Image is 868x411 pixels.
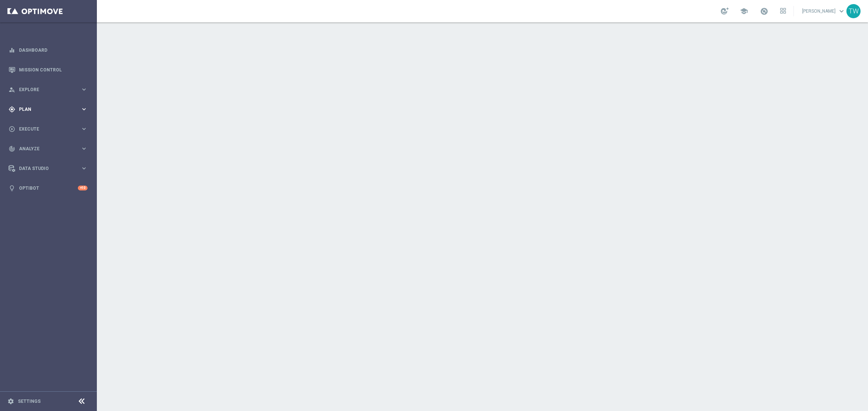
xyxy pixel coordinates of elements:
[846,4,861,18] div: TW
[8,106,88,112] button: gps_fixed Plan keyboard_arrow_right
[837,7,846,15] span: keyboard_arrow_down
[19,127,80,131] span: Execute
[19,178,78,198] a: Optibot
[80,86,88,93] i: keyboard_arrow_right
[9,106,80,113] div: Plan
[80,106,88,113] i: keyboard_arrow_right
[9,185,15,192] i: lightbulb
[9,60,88,80] div: Mission Control
[9,145,80,152] div: Analyze
[8,67,88,73] button: Mission Control
[9,86,15,93] i: person_search
[9,145,15,152] i: track_changes
[80,165,88,172] i: keyboard_arrow_right
[8,166,88,171] button: Data Studio keyboard_arrow_right
[9,165,80,172] div: Data Studio
[9,106,15,113] i: gps_fixed
[80,145,88,152] i: keyboard_arrow_right
[8,126,88,132] button: play_circle_outline Execute keyboard_arrow_right
[9,126,80,132] div: Execute
[19,147,80,151] span: Analyze
[8,47,88,53] button: equalizer Dashboard
[19,60,88,80] a: Mission Control
[9,126,15,132] i: play_circle_outline
[19,40,88,60] a: Dashboard
[78,186,88,190] div: +10
[18,399,41,404] a: Settings
[19,107,80,112] span: Plan
[7,398,14,405] i: settings
[8,185,88,191] button: lightbulb Optibot +10
[9,40,88,60] div: Dashboard
[740,7,748,15] span: school
[80,125,88,132] i: keyboard_arrow_right
[19,87,80,92] span: Explore
[9,86,80,93] div: Explore
[9,47,15,54] i: equalizer
[801,6,846,17] a: [PERSON_NAME]keyboard_arrow_down
[19,166,80,171] span: Data Studio
[9,178,88,198] div: Optibot
[8,87,88,93] button: person_search Explore keyboard_arrow_right
[8,146,88,152] button: track_changes Analyze keyboard_arrow_right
